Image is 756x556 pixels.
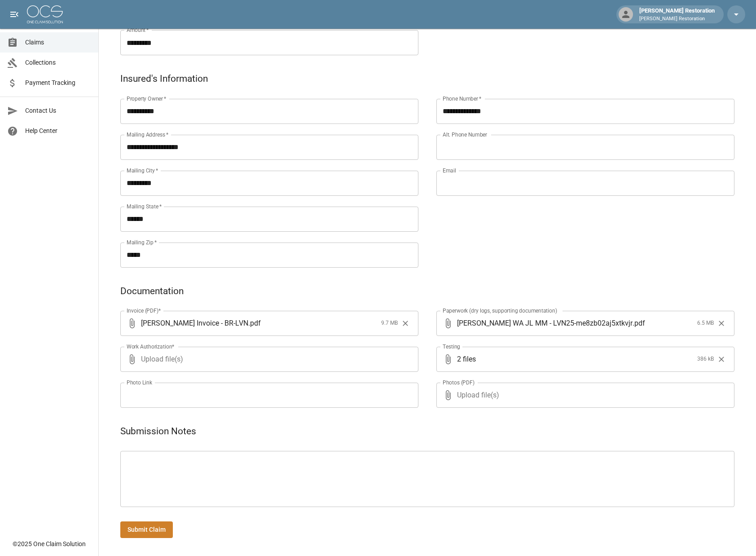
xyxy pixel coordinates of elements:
[633,318,645,328] span: . pdf
[25,58,91,67] span: Collections
[127,203,162,210] label: Mailing State
[443,167,456,174] label: Email
[715,353,728,366] button: Clear
[141,347,394,372] span: Upload file(s)
[127,26,149,34] label: Amount
[443,343,460,350] label: Testing
[715,317,728,330] button: Clear
[141,318,248,328] span: [PERSON_NAME] Invoice - BR-LVN
[381,319,398,328] span: 9.7 MB
[127,95,167,102] label: Property Owner
[697,355,714,364] span: 386 kB
[127,238,157,246] label: Mailing Zip
[25,38,91,47] span: Claims
[443,131,487,138] label: Alt. Phone Number
[457,347,694,372] span: 2 files
[443,95,481,102] label: Phone Number
[127,131,168,138] label: Mailing Address
[443,379,475,386] label: Photos (PDF)
[443,307,557,314] label: Paperwork (dry logs, supporting documentation)
[5,5,23,23] button: open drawer
[127,343,175,350] label: Work Authorization*
[25,78,91,88] span: Payment Tracking
[127,307,161,314] label: Invoice (PDF)*
[697,319,714,328] span: 6.5 MB
[27,5,63,23] img: ocs-logo-white-transparent.png
[636,6,718,22] div: [PERSON_NAME] Restoration
[25,126,91,136] span: Help Center
[639,15,715,23] p: [PERSON_NAME] Restoration
[25,106,91,115] span: Contact Us
[248,318,261,328] span: . pdf
[13,539,86,548] div: © 2025 One Claim Solution
[127,379,152,386] label: Photo Link
[399,317,412,330] button: Clear
[457,383,710,408] span: Upload file(s)
[127,167,158,174] label: Mailing City
[120,521,173,538] button: Submit Claim
[457,318,633,328] span: [PERSON_NAME] WA JL MM - LVN25-me8zb02aj5xtkvjr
